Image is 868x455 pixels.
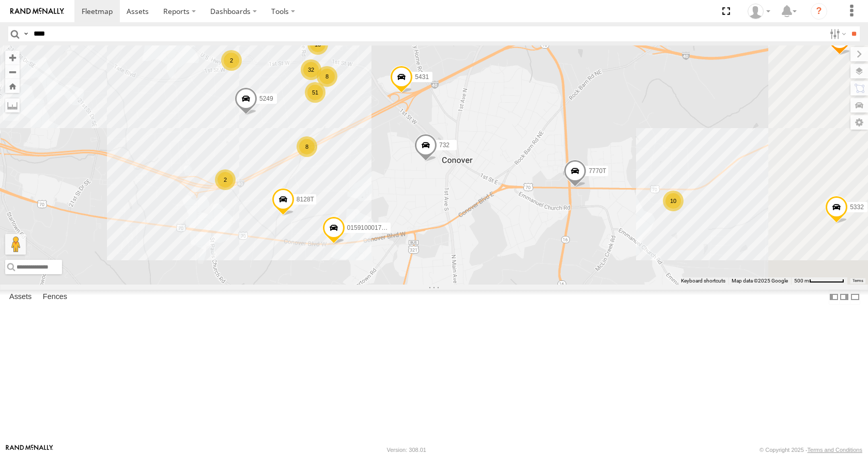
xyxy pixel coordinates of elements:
[5,98,20,113] label: Measure
[811,3,827,20] i: ?
[829,290,839,305] label: Dock Summary Table to the Left
[415,73,429,81] span: 5431
[4,290,37,305] label: Assets
[5,234,26,255] button: Drag Pegman onto the map to open Street View
[588,168,606,175] span: 7770T
[301,59,321,80] div: 32
[317,66,337,87] div: 8
[297,136,317,157] div: 8
[760,447,862,453] div: © Copyright 2025 -
[794,278,809,284] span: 500 m
[10,8,64,15] img: rand-logo.svg
[38,290,72,305] label: Fences
[5,51,20,65] button: Zoom in
[663,191,684,211] div: 10
[5,65,20,79] button: Zoom out
[791,277,847,285] button: Map Scale: 500 m per 64 pixels
[826,26,848,41] label: Search Filter Options
[221,50,242,71] div: 2
[6,445,53,455] a: Visit our Website
[215,169,236,190] div: 2
[387,447,426,453] div: Version: 308.01
[305,82,326,103] div: 51
[22,26,30,41] label: Search Query
[808,447,862,453] a: Terms and Conditions
[259,96,273,103] span: 5249
[347,224,399,231] span: 015910001758682
[5,79,20,93] button: Zoom Home
[850,115,868,130] label: Map Settings
[850,204,864,211] span: 5332
[744,4,774,19] div: Summer Walker
[297,196,314,203] span: 8128T
[681,277,725,285] button: Keyboard shortcuts
[732,278,788,284] span: Map data ©2025 Google
[839,290,849,305] label: Dock Summary Table to the Right
[850,290,860,305] label: Hide Summary Table
[439,142,450,149] span: 732
[853,278,863,283] a: Terms (opens in new tab)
